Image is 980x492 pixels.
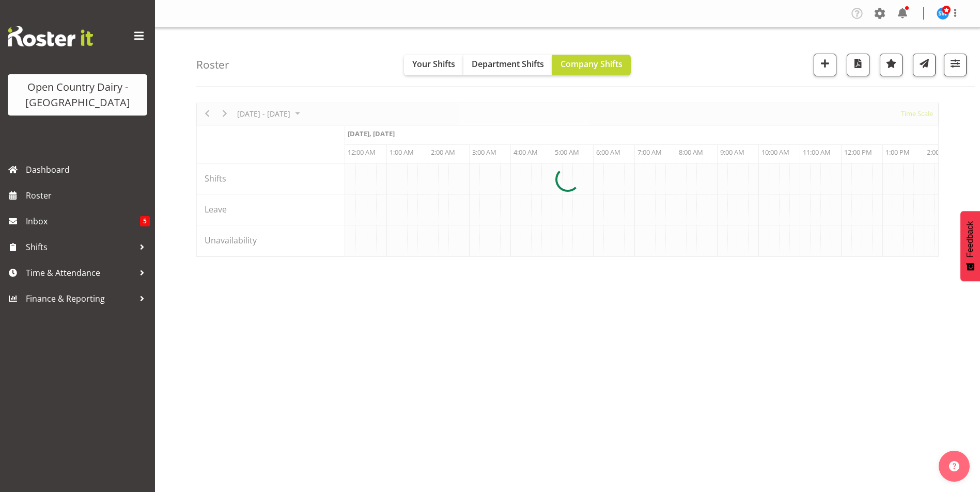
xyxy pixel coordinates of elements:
div: Open Country Dairy - [GEOGRAPHIC_DATA] [18,79,137,110]
span: Shifts [26,239,134,255]
button: Add a new shift [814,54,836,76]
span: Inbox [26,214,140,229]
button: Highlight an important date within the roster. [880,54,903,76]
span: Department Shifts [472,58,544,70]
button: Department Shifts [463,55,552,75]
button: Company Shifts [552,55,631,75]
button: Your Shifts [404,55,463,75]
img: Rosterit website logo [8,26,93,46]
span: Company Shifts [561,58,623,70]
img: help-xxl-2.png [949,461,959,471]
h4: Roster [196,59,229,71]
span: Dashboard [26,162,150,177]
span: Time & Attendance [26,265,134,281]
button: Feedback - Show survey [960,211,980,281]
img: steve-webb7510.jpg [937,7,949,20]
span: 5 [140,216,150,226]
button: Download a PDF of the roster according to the set date range. [847,54,869,76]
span: Roster [26,188,150,203]
span: Feedback [966,221,975,257]
span: Finance & Reporting [26,291,134,306]
button: Filter Shifts [944,54,967,76]
button: Send a list of all shifts for the selected filtered period to all rostered employees. [913,54,936,76]
span: Your Shifts [412,58,455,70]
